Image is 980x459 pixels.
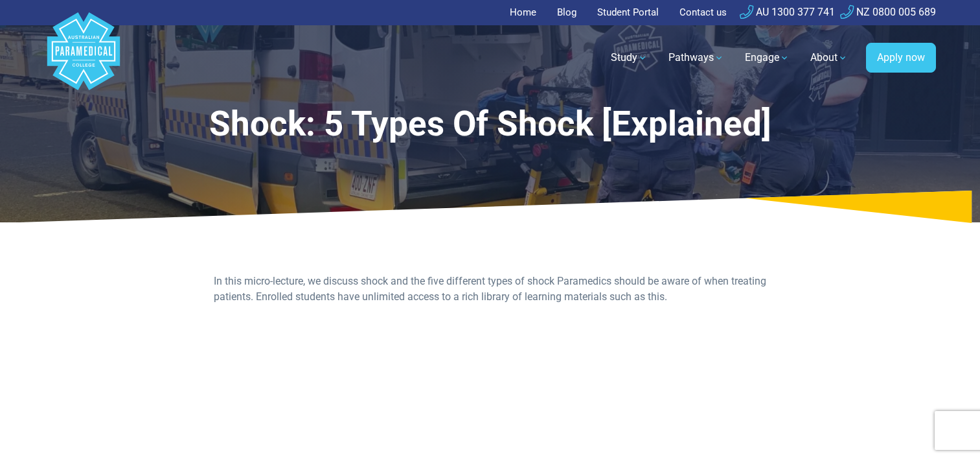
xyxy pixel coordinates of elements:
[866,43,936,73] a: Apply now
[603,40,655,76] a: Study
[740,6,835,18] a: AU 1300 377 741
[803,40,856,76] a: About
[156,104,825,145] h1: Shock: 5 Types Of Shock [Explained]
[45,25,122,91] a: Australian Paramedical College
[737,40,797,76] a: Engage
[661,40,732,76] a: Pathways
[840,6,936,18] a: NZ 0800 005 689
[214,274,766,305] p: In this micro-lecture, we discuss shock and the five different types of shock Paramedics should b...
